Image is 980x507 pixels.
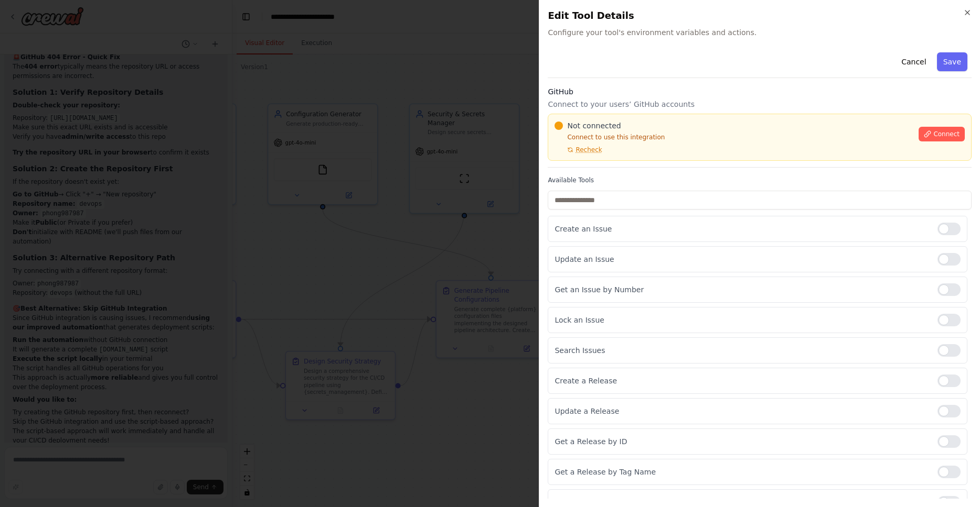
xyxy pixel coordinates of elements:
[933,130,960,138] span: Connect
[555,467,929,477] p: Get a Release by Tag Name
[555,133,912,141] p: Connect to use this integration
[555,315,929,325] p: Lock an Issue
[555,224,929,234] p: Create an Issue
[548,176,972,184] label: Available Tools
[576,146,602,154] span: Recheck
[555,146,602,154] button: Recheck
[567,120,621,131] span: Not connected
[555,254,929,264] p: Update an Issue
[555,406,929,416] p: Update a Release
[555,376,929,386] p: Create a Release
[548,99,972,109] p: Connect to your users’ GitHub accounts
[555,284,929,295] p: Get an Issue by Number
[919,127,965,141] button: Connect
[548,86,972,97] h3: GitHub
[555,345,929,356] p: Search Issues
[937,52,967,71] button: Save
[895,52,932,71] button: Cancel
[555,436,929,447] p: Get a Release by ID
[548,27,972,38] span: Configure your tool's environment variables and actions.
[548,8,972,23] h2: Edit Tool Details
